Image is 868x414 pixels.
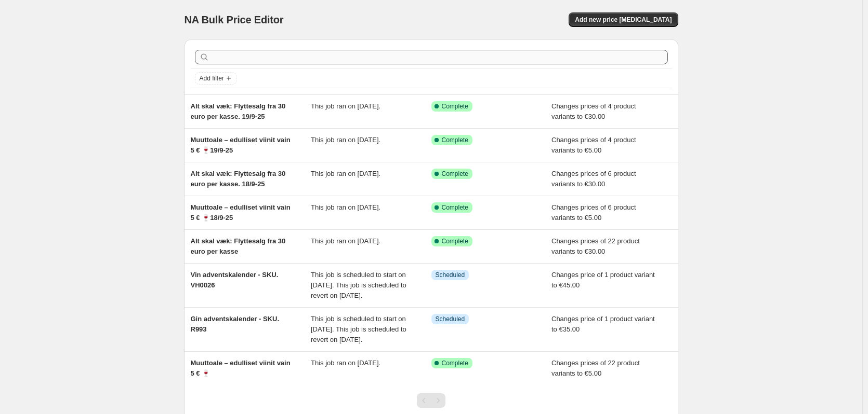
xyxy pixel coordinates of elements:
[551,170,636,188] span: Changes prices of 6 product variants to €30.00
[311,359,380,367] span: This job ran on [DATE].
[551,203,636,222] span: Changes prices of 6 product variants to €5.00
[311,203,380,211] span: This job ran on [DATE].
[185,14,284,25] span: NA Bulk Price Editor
[442,136,468,144] span: Complete
[191,170,286,188] span: Alt skal væk: Flyttesalg fra 30 euro per kasse. 18/9-25
[442,203,468,212] span: Complete
[436,315,465,323] span: Scheduled
[191,237,286,255] span: Alt skal væk: Flyttesalg fra 30 euro per kasse
[311,170,380,177] span: This job ran on [DATE].
[311,237,380,245] span: This job ran on [DATE].
[551,102,636,120] span: Changes prices of 4 product variants to €30.00
[551,237,640,255] span: Changes prices of 22 product variants to €30.00
[551,359,640,377] span: Changes prices of 22 product variants to €5.00
[442,237,468,245] span: Complete
[442,102,468,111] span: Complete
[436,271,465,279] span: Scheduled
[311,136,380,144] span: This job ran on [DATE].
[191,359,291,377] span: Muuttoale – edulliset viinit vain 5 € 🍷
[551,315,655,333] span: Changes price of 1 product variant to €35.00
[417,393,445,408] nav: Pagination
[442,359,468,367] span: Complete
[195,72,236,85] button: Add filter
[569,12,678,27] button: Add new price [MEDICAL_DATA]
[551,136,636,154] span: Changes prices of 4 product variants to €5.00
[575,16,672,24] span: Add new price [MEDICAL_DATA]
[551,271,655,289] span: Changes price of 1 product variant to €45.00
[191,271,279,289] span: Vin adventskalender - SKU. VH0026
[191,136,291,154] span: Muuttoale – edulliset viinit vain 5 € 🍷19/9-25
[442,170,468,178] span: Complete
[191,102,286,120] span: Alt skal væk: Flyttesalg fra 30 euro per kasse. 19/9-25
[311,315,406,343] span: This job is scheduled to start on [DATE]. This job is scheduled to revert on [DATE].
[200,74,224,82] span: Add filter
[191,203,291,222] span: Muuttoale – edulliset viinit vain 5 € 🍷18/9-25
[311,271,406,299] span: This job is scheduled to start on [DATE]. This job is scheduled to revert on [DATE].
[311,102,380,110] span: This job ran on [DATE].
[191,315,280,333] span: Gin adventskalender - SKU. R993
